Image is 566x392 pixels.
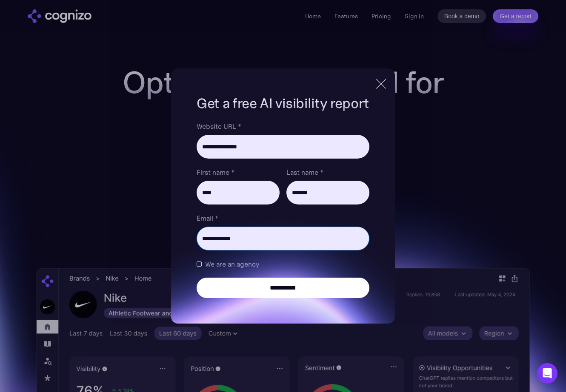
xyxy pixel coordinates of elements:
[197,213,369,223] label: Email *
[286,167,369,177] label: Last name *
[537,363,557,383] div: Open Intercom Messenger
[197,167,280,177] label: First name *
[205,259,259,269] span: We are an agency
[197,121,369,298] form: Brand Report Form
[197,94,369,113] h1: Get a free AI visibility report
[197,121,369,131] label: Website URL *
